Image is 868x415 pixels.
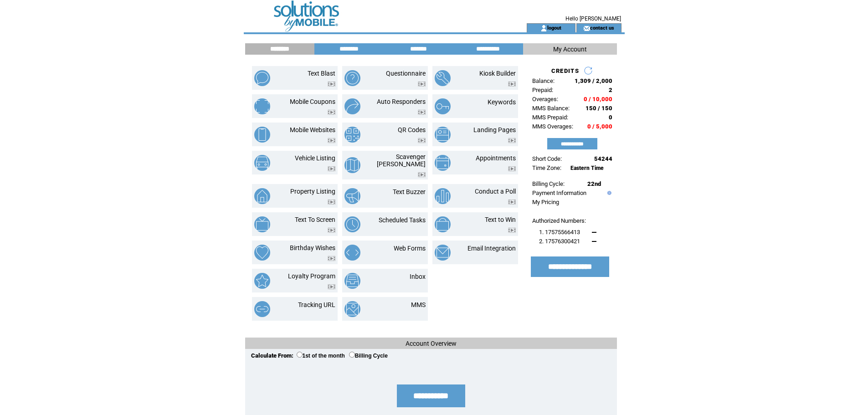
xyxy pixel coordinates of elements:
[532,190,586,196] a: Payment Information
[328,200,335,205] img: video.png
[377,98,426,105] a: Auto Responders
[344,157,360,173] img: scavenger-hunt.png
[473,126,516,133] a: Landing Pages
[605,191,611,195] img: help.gif
[594,155,612,162] span: 54244
[251,352,293,359] span: Calculate From:
[379,216,426,224] a: Scheduled Tasks
[551,67,579,74] span: CREDITS
[570,165,604,171] span: Eastern Time
[435,216,451,232] img: text-to-win.png
[344,301,360,317] img: mms.png
[297,353,345,359] label: 1st of the month
[467,245,516,252] a: Email Integration
[508,82,516,87] img: video.png
[553,46,587,53] span: My Account
[532,180,565,187] span: Billing Cycle:
[539,229,580,236] span: 1. 17575566413
[508,228,516,233] img: video.png
[328,110,335,115] img: video.png
[475,188,516,195] a: Conduct a Poll
[532,114,568,121] span: MMS Prepaid:
[532,96,558,102] span: Overages:
[406,340,457,347] span: Account Overview
[386,70,426,77] a: Questionnaire
[435,98,451,114] img: keywords.png
[418,172,426,177] img: video.png
[418,110,426,115] img: video.png
[254,98,270,114] img: mobile-coupons.png
[290,98,335,105] a: Mobile Coupons
[254,245,270,261] img: birthday-wishes.png
[254,301,270,317] img: tracking-url.png
[435,127,451,143] img: landing-pages.png
[435,188,451,204] img: conduct-a-poll.png
[394,245,426,252] a: Web Forms
[254,216,270,232] img: text-to-screen.png
[532,199,559,205] a: My Pricing
[435,70,451,86] img: kiosk-builder.png
[297,352,303,358] input: 1st of the month
[288,272,335,280] a: Loyalty Program
[344,273,360,289] img: inbox.png
[349,352,355,358] input: Billing Cycle
[344,188,360,204] img: text-buzzer.png
[328,228,335,233] img: video.png
[435,155,451,171] img: appointments.png
[532,164,561,171] span: Time Zone:
[308,70,335,77] a: Text Blast
[377,153,426,168] a: Scavenger [PERSON_NAME]
[532,105,570,112] span: MMS Balance:
[485,216,516,223] a: Text to Win
[488,98,516,106] a: Keywords
[532,123,573,130] span: MMS Overages:
[609,87,612,93] span: 2
[587,180,601,187] span: 22nd
[254,127,270,143] img: mobile-websites.png
[393,188,426,195] a: Text Buzzer
[290,126,335,133] a: Mobile Websites
[328,166,335,171] img: video.png
[290,188,335,195] a: Property Listing
[349,353,388,359] label: Billing Cycle
[508,138,516,143] img: video.png
[344,127,360,143] img: qr-codes.png
[410,273,426,280] a: Inbox
[532,217,586,224] span: Authorized Numbers:
[435,245,451,261] img: email-integration.png
[539,238,580,245] span: 2. 17576300421
[254,155,270,171] img: vehicle-listing.png
[344,245,360,261] img: web-forms.png
[295,216,335,223] a: Text To Screen
[508,166,516,171] img: video.png
[575,77,612,84] span: 1,309 / 2,000
[344,216,360,232] img: scheduled-tasks.png
[328,82,335,87] img: video.png
[590,25,614,31] a: contact us
[328,138,335,143] img: video.png
[547,25,561,31] a: logout
[295,154,335,162] a: Vehicle Listing
[586,105,612,112] span: 150 / 150
[508,200,516,205] img: video.png
[587,123,612,130] span: 0 / 5,000
[532,155,562,162] span: Short Code:
[344,70,360,86] img: questionnaire.png
[398,126,426,133] a: QR Codes
[476,154,516,162] a: Appointments
[532,77,555,84] span: Balance:
[418,82,426,87] img: video.png
[298,301,335,308] a: Tracking URL
[328,256,335,261] img: video.png
[418,138,426,143] img: video.png
[411,301,426,308] a: MMS
[584,96,612,102] span: 0 / 10,000
[479,70,516,77] a: Kiosk Builder
[532,87,553,93] span: Prepaid:
[254,273,270,289] img: loyalty-program.png
[583,25,590,32] img: contact_us_icon.gif
[290,244,335,251] a: Birthday Wishes
[540,25,547,32] img: account_icon.gif
[254,70,270,86] img: text-blast.png
[609,114,612,121] span: 0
